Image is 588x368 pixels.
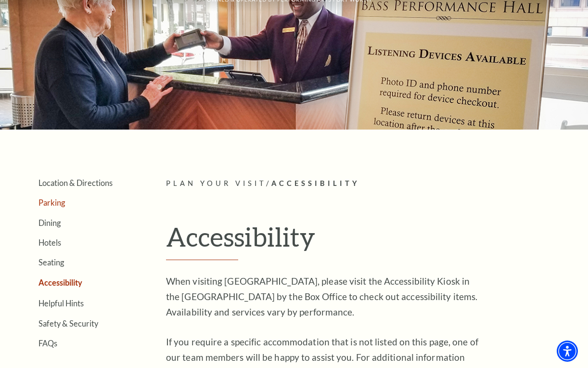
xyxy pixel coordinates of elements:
[38,319,98,328] a: Safety & Security
[38,218,61,227] a: Dining
[166,274,479,320] p: When visiting [GEOGRAPHIC_DATA], please visit the Accessibility Kiosk in the [GEOGRAPHIC_DATA] by...
[166,178,578,190] p: /
[38,178,113,187] a: Location & Directions
[38,299,84,308] a: Helpful Hints
[271,179,360,187] span: Accessibility
[166,221,578,261] h1: Accessibility
[38,238,61,247] a: Hotels
[38,198,65,207] a: Parking
[38,258,64,267] a: Seating
[38,278,82,287] a: Accessibility
[38,339,57,348] a: FAQs
[557,341,578,362] div: Accessibility Menu
[166,179,266,187] span: Plan Your Visit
